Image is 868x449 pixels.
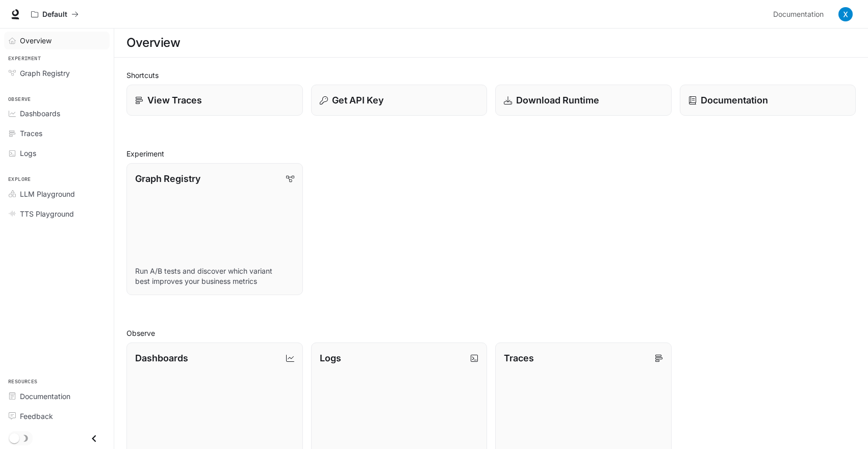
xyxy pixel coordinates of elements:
a: Documentation [4,387,110,405]
h2: Experiment [126,148,856,159]
p: Run A/B tests and discover which variant best improves your business metrics [135,266,294,286]
a: Logs [4,144,110,162]
h2: Observe [126,328,856,338]
span: Dashboards [20,108,60,119]
p: Logs [320,351,341,365]
h2: Shortcuts [126,70,856,81]
h1: Overview [126,33,180,53]
span: Documentation [773,8,824,21]
a: View Traces [126,85,303,116]
span: Traces [20,128,42,139]
a: TTS Playground [4,205,110,223]
button: User avatar [835,4,856,24]
span: LLM Playground [20,189,75,199]
p: View Traces [147,93,202,107]
span: TTS Playground [20,208,74,219]
p: Get API Key [332,93,384,107]
a: Documentation [769,4,831,24]
button: All workspaces [27,4,83,24]
p: Graph Registry [135,172,200,186]
span: Overview [20,35,52,46]
a: Graph RegistryRun A/B tests and discover which variant best improves your business metrics [126,163,303,295]
img: User avatar [838,7,853,21]
p: Default [42,10,67,19]
span: Graph Registry [20,68,70,78]
span: Logs [20,148,36,159]
p: Traces [504,351,534,365]
a: Traces [4,124,110,142]
a: Graph Registry [4,64,110,82]
button: Get API Key [311,85,488,116]
span: Documentation [20,391,70,402]
p: Documentation [701,93,768,107]
p: Dashboards [135,351,188,365]
span: Dark mode toggle [9,432,19,443]
a: Download Runtime [495,85,672,116]
a: Overview [4,32,110,49]
a: Documentation [680,85,856,116]
a: Feedback [4,407,110,425]
span: Feedback [20,411,53,421]
button: Close drawer [83,428,106,449]
a: LLM Playground [4,185,110,203]
a: Dashboards [4,104,110,122]
p: Download Runtime [516,93,599,107]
